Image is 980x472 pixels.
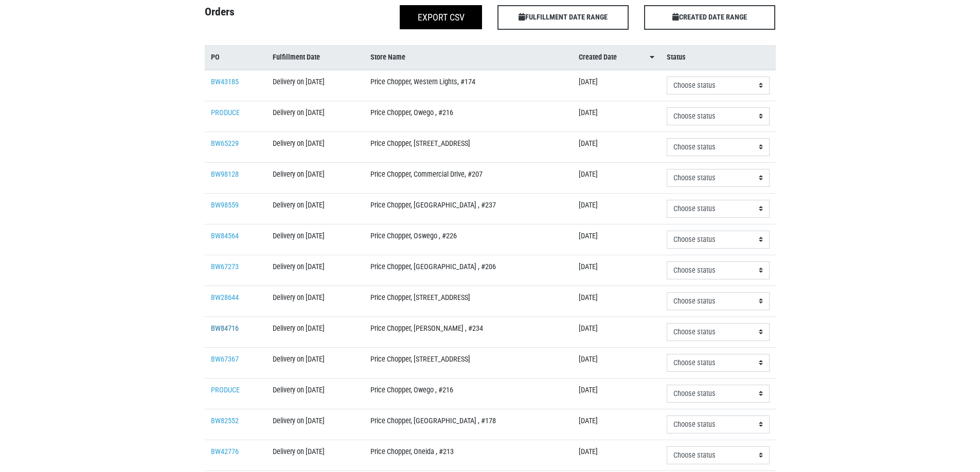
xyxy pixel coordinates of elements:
[573,316,661,347] td: [DATE]
[364,378,573,409] td: Price Chopper, Owego , #216
[211,139,239,148] a: BW65229
[211,108,240,117] a: PRODUCE
[364,70,573,101] td: Price Chopper, Western Lights, #174
[266,378,364,409] td: Delivery on [DATE]
[266,316,364,347] td: Delivery on [DATE]
[573,162,661,193] td: [DATE]
[573,286,661,316] td: [DATE]
[364,347,573,378] td: Price Chopper, [STREET_ADDRESS]
[573,440,661,470] td: [DATE]
[211,52,220,63] span: PO
[364,286,573,316] td: Price Chopper, [STREET_ADDRESS]
[364,162,573,193] td: Price Chopper, Commercial Drive, #207
[266,347,364,378] td: Delivery on [DATE]
[573,347,661,378] td: [DATE]
[211,170,239,179] a: BW98128
[364,224,573,255] td: Price Chopper, Oswego , #226
[266,162,364,193] td: Delivery on [DATE]
[197,5,344,26] h4: Orders
[364,101,573,131] td: Price Chopper, Owego , #216
[211,447,239,456] a: BW42776
[211,52,261,63] a: PO
[266,224,364,255] td: Delivery on [DATE]
[211,355,239,364] a: BW67367
[370,52,566,63] a: Store Name
[211,262,239,271] a: BW67273
[573,255,661,286] td: [DATE]
[211,232,239,240] a: BW84564
[667,52,770,63] a: Status
[573,70,661,101] td: [DATE]
[364,409,573,440] td: Price Chopper, [GEOGRAPHIC_DATA] , #178
[266,440,364,470] td: Delivery on [DATE]
[573,131,661,162] td: [DATE]
[644,5,775,30] span: CREATED DATE RANGE
[266,70,364,101] td: Delivery on [DATE]
[266,286,364,316] td: Delivery on [DATE]
[364,316,573,347] td: Price Chopper, [PERSON_NAME] , #234
[667,52,686,63] span: Status
[211,201,239,210] a: BW98559
[364,440,573,470] td: Price Chopper, Oneida , #213
[211,78,239,86] a: BW43185
[266,193,364,224] td: Delivery on [DATE]
[579,52,654,63] a: Created Date
[211,293,239,302] a: BW28644
[497,5,629,30] span: FULFILLMENT DATE RANGE
[579,52,617,63] span: Created Date
[266,101,364,131] td: Delivery on [DATE]
[211,324,239,333] a: BW84716
[573,101,661,131] td: [DATE]
[266,131,364,162] td: Delivery on [DATE]
[573,409,661,440] td: [DATE]
[573,378,661,409] td: [DATE]
[273,52,320,63] span: Fulfillment Date
[400,5,482,29] button: Export CSV
[266,255,364,286] td: Delivery on [DATE]
[273,52,358,63] a: Fulfillment Date
[370,52,405,63] span: Store Name
[364,255,573,286] td: Price Chopper, [GEOGRAPHIC_DATA] , #206
[211,386,240,394] a: PRODUCE
[573,193,661,224] td: [DATE]
[211,417,239,425] a: BW82552
[573,224,661,255] td: [DATE]
[364,131,573,162] td: Price Chopper, [STREET_ADDRESS]
[266,409,364,440] td: Delivery on [DATE]
[364,193,573,224] td: Price Chopper, [GEOGRAPHIC_DATA] , #237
